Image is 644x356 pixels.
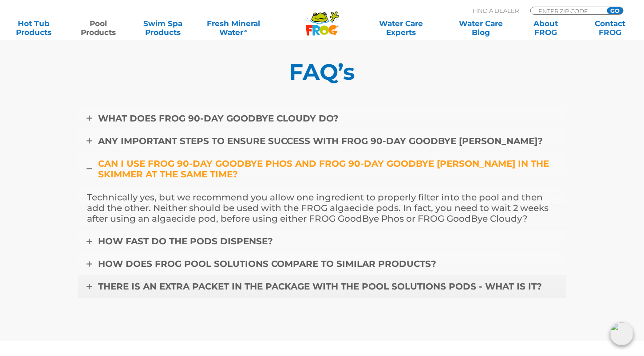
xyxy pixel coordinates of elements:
[78,129,566,153] a: ANY IMPORTANT STEPS TO ENSURE SUCCESS WITH FROG 90-DAY GOODBYE [PERSON_NAME]?
[607,7,623,14] input: GO
[98,259,436,270] span: HOW DOES FROG POOL SOLUTIONS COMPARE TO SIMILAR PRODUCTS?
[243,27,247,34] sup: ∞
[537,7,597,15] input: Zip Code Form
[456,19,506,37] a: Water CareBlog
[98,236,273,247] span: HOW FAST DO THE PODS DISPENSE?
[78,275,566,298] a: THERE IS AN EXTRA PACKET IN THE PACKAGE WITH THE POOL SOLUTIONS PODS - WHAT IS IT?
[202,19,265,37] a: Fresh MineralWater∞
[360,19,442,37] a: Water CareExperts
[78,230,566,253] a: HOW FAST DO THE PODS DISPENSE?
[9,19,59,37] a: Hot TubProducts
[98,158,549,180] span: CAN I USE FROG 90-DAY GOODBYE PHOS AND FROG 90-DAY GOODBYE [PERSON_NAME] IN THE SKIMMER AT THE SA...
[473,7,519,15] p: Find A Dealer
[585,19,635,37] a: ContactFROG
[610,322,633,345] img: openIcon
[78,152,566,186] a: CAN I USE FROG 90-DAY GOODBYE PHOS AND FROG 90-DAY GOODBYE [PERSON_NAME] IN THE SKIMMER AT THE SA...
[98,136,543,146] span: ANY IMPORTANT STEPS TO ENSURE SUCCESS WITH FROG 90-DAY GOODBYE [PERSON_NAME]?
[87,192,557,224] p: Technically yes, but we recommend you allow one ingredient to properly filter into the pool and t...
[98,113,339,124] span: WHAT DOES FROG 90-DAY GOODBYE CLOUDY DO?
[98,282,542,292] span: THERE IS AN EXTRA PACKET IN THE PACKAGE WITH THE POOL SOLUTIONS PODS - WHAT IS IT?
[78,107,566,130] a: WHAT DOES FROG 90-DAY GOODBYE CLOUDY DO?
[521,19,571,37] a: AboutFROG
[78,60,566,85] h5: FAQ’s
[73,19,123,37] a: PoolProducts
[138,19,188,37] a: Swim SpaProducts
[78,253,566,276] a: HOW DOES FROG POOL SOLUTIONS COMPARE TO SIMILAR PRODUCTS?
